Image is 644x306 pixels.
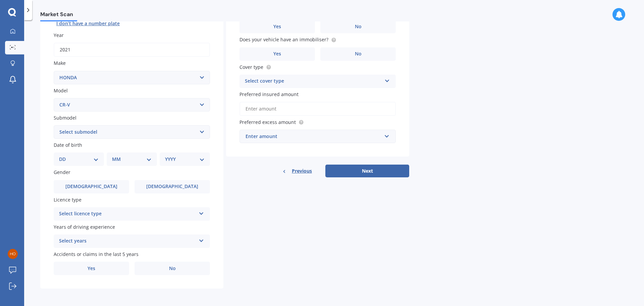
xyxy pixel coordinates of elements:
span: Preferred excess amount [239,119,296,125]
div: Select cover type [245,77,382,85]
span: Make [54,60,66,67]
span: Accidents or claims in the last 5 years [54,251,139,257]
span: No [355,51,362,57]
span: Market Scan [40,11,77,20]
div: Select years [59,237,196,245]
input: Enter amount [239,102,396,116]
button: I don’t have a number plate [54,18,122,29]
span: Preferred insured amount [239,91,299,97]
span: No [169,266,176,271]
span: Date of birth [54,142,82,148]
button: Next [325,165,409,177]
span: Yes [273,24,281,30]
span: Gender [54,169,70,176]
span: Licence type [54,196,82,203]
span: Submodel [54,115,76,121]
span: Yes [273,51,281,57]
span: Cover type [239,64,263,70]
span: [DEMOGRAPHIC_DATA] [146,184,198,189]
input: YYYY [54,43,210,57]
span: Does your vehicle have an immobiliser? [239,37,328,43]
span: Years of driving experience [54,224,115,230]
span: Yes [88,266,95,271]
span: Year [54,32,64,38]
img: 68b15786ccc8156496cb5abf204e721b [8,249,18,259]
span: Model [54,87,68,94]
span: No [355,24,362,30]
span: Previous [292,166,312,176]
div: Enter amount [246,133,382,140]
div: Select licence type [59,210,196,218]
span: [DEMOGRAPHIC_DATA] [65,184,117,189]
